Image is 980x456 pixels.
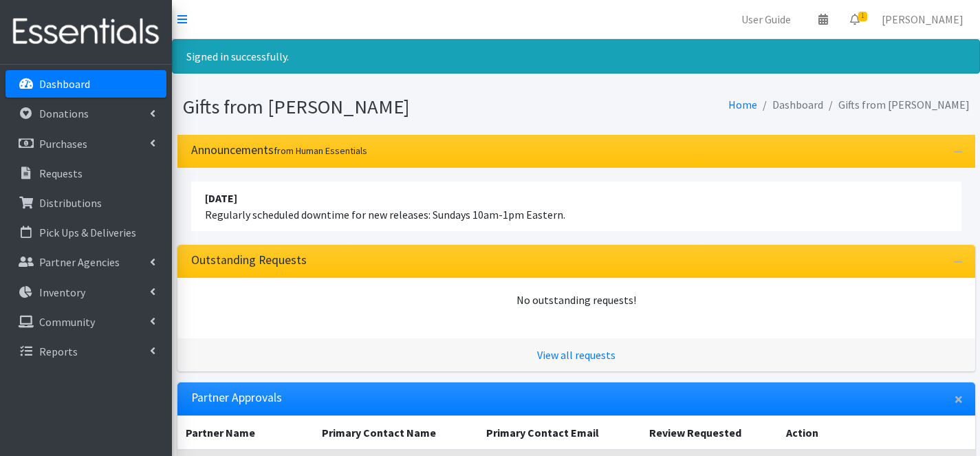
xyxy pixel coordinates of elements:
[39,226,136,239] p: Pick Ups & Deliveries
[6,338,166,365] a: Reports
[537,348,616,362] a: View all requests
[39,345,78,358] p: Reports
[6,100,166,127] a: Donations
[191,292,961,308] div: No outstanding requests!
[6,308,166,336] a: Community
[6,279,166,306] a: Inventory
[183,95,571,119] h1: Gifts from [PERSON_NAME]
[728,98,757,111] a: Home
[39,196,102,210] p: Distributions
[39,107,89,120] p: Donations
[823,95,970,115] li: Gifts from [PERSON_NAME]
[6,189,166,217] a: Distributions
[839,6,871,33] a: 1
[172,39,980,74] div: Signed in successfully.
[39,315,95,329] p: Community
[274,144,367,157] small: from Human Essentials
[641,415,778,450] th: Review Requested
[757,95,823,115] li: Dashboard
[39,285,85,299] p: Inventory
[314,415,479,450] th: Primary Contact Name
[191,143,367,158] h3: Announcements
[6,9,166,55] img: HumanEssentials
[177,415,314,450] th: Partner Name
[6,70,166,98] a: Dashboard
[191,253,307,268] h3: Outstanding Requests
[478,415,641,450] th: Primary Contact Email
[191,182,961,231] li: Regularly scheduled downtime for new releases: Sundays 10am-1pm Eastern.
[39,255,120,269] p: Partner Agencies
[871,6,974,33] a: [PERSON_NAME]
[6,160,166,187] a: Requests
[39,137,87,151] p: Purchases
[205,191,237,205] strong: [DATE]
[858,12,867,21] span: 1
[39,166,83,180] p: Requests
[191,391,282,405] h3: Partner Approvals
[730,6,802,33] a: User Guide
[6,248,166,276] a: Partner Agencies
[6,130,166,158] a: Purchases
[39,77,90,91] p: Dashboard
[778,415,974,450] th: Action
[6,219,166,246] a: Pick Ups & Deliveries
